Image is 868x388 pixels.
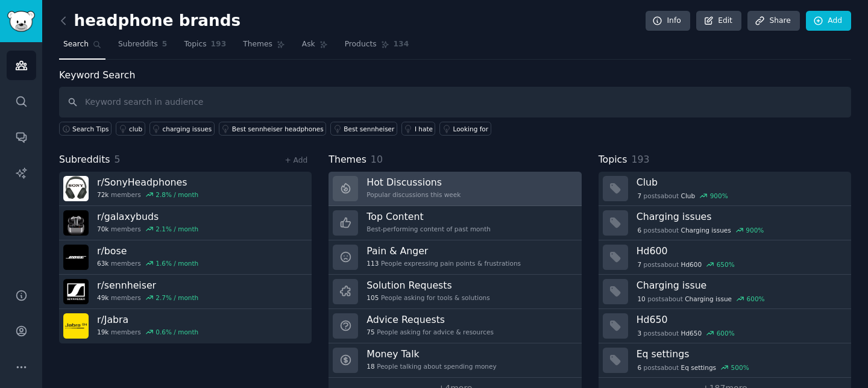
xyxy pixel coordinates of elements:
[747,295,765,303] div: 600 %
[232,125,324,133] div: Best sennheiser headphones
[637,363,641,372] span: 6
[717,329,735,337] div: 600 %
[329,275,581,309] a: Solution Requests105People asking for tools & solutions
[59,11,241,31] h2: headphone brands
[114,35,171,60] a: Subreddits5
[329,172,581,206] a: Hot DiscussionsPopular discussions this week
[806,11,851,31] a: Add
[366,225,491,233] div: Best-performing content of past month
[439,122,491,136] a: Looking for
[97,259,198,268] div: members
[63,279,89,304] img: sennheiser
[156,328,198,336] div: 0.6 % / month
[637,329,641,337] span: 3
[329,240,581,275] a: Pain & Anger113People expressing pain points & frustrations
[366,293,489,302] div: People asking for tools & solutions
[599,152,627,167] span: Topics
[696,11,741,31] a: Edit
[184,39,206,50] span: Topics
[415,125,433,133] div: I hate
[59,206,312,240] a: r/galaxybuds70kmembers2.1% / month
[329,343,581,378] a: Money Talk18People talking about spending money
[219,122,327,136] a: Best sennheiser headphones
[72,125,109,133] span: Search Tips
[97,190,108,199] span: 72k
[59,69,135,81] label: Keyword Search
[453,125,488,133] div: Looking for
[63,245,89,270] img: bose
[366,190,461,199] div: Popular discussions this week
[685,295,732,303] span: Charging issue
[59,35,105,60] a: Search
[59,152,110,167] span: Subreddits
[97,328,198,336] div: members
[366,328,374,336] span: 75
[59,309,312,343] a: r/Jabra19kmembers0.6% / month
[637,293,766,304] div: post s about
[599,172,851,206] a: Club7postsaboutClub900%
[717,260,735,269] div: 650 %
[97,245,198,257] h3: r/ bose
[599,240,851,275] a: Hd6007postsaboutHd600650%
[710,192,728,200] div: 900 %
[344,125,394,133] div: Best sennheiser
[329,206,581,240] a: Top ContentBest-performing content of past month
[97,210,198,223] h3: r/ galaxybuds
[63,39,89,50] span: Search
[366,293,379,302] span: 105
[637,176,843,189] h3: Club
[180,35,230,60] a: Topics193
[637,192,641,200] span: 7
[366,176,461,189] h3: Hot Discussions
[366,362,374,371] span: 18
[59,87,851,117] input: Keyword search in audience
[59,172,312,206] a: r/SonyHeadphones72kmembers2.8% / month
[211,39,227,50] span: 193
[746,226,764,234] div: 900 %
[366,259,379,268] span: 113
[345,39,377,50] span: Products
[646,11,690,31] a: Info
[366,245,521,257] h3: Pain & Anger
[63,313,89,339] img: Jabra
[115,154,121,165] span: 5
[302,39,315,50] span: Ask
[366,210,491,223] h3: Top Content
[371,154,383,165] span: 10
[637,259,736,270] div: post s about
[97,225,108,233] span: 70k
[401,122,436,136] a: I hate
[330,122,397,136] a: Best sennheiser
[59,240,312,275] a: r/bose63kmembers1.6% / month
[116,122,145,136] a: club
[731,363,749,372] div: 500 %
[637,210,843,223] h3: Charging issues
[366,362,496,371] div: People talking about spending money
[329,309,581,343] a: Advice Requests75People asking for advice & resources
[59,122,112,136] button: Search Tips
[63,210,89,236] img: galaxybuds
[366,348,496,360] h3: Money Talk
[341,35,413,60] a: Products134
[637,348,843,360] h3: Eq settings
[747,11,799,31] a: Share
[366,328,494,336] div: People asking for advice & resources
[118,39,158,50] span: Subreddits
[637,245,843,257] h3: Hd600
[243,39,272,50] span: Themes
[366,313,494,326] h3: Advice Requests
[599,309,851,343] a: Hd6503postsaboutHd650600%
[97,259,108,268] span: 63k
[7,11,35,32] img: GummySearch logo
[163,125,212,133] div: charging issues
[156,259,198,268] div: 1.6 % / month
[681,260,702,269] span: Hd600
[162,39,168,50] span: 5
[637,279,843,292] h3: Charging issue
[97,279,198,292] h3: r/ sennheiser
[285,156,307,164] a: + Add
[637,190,729,201] div: post s about
[149,122,215,136] a: charging issues
[97,190,198,199] div: members
[97,313,198,326] h3: r/ Jabra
